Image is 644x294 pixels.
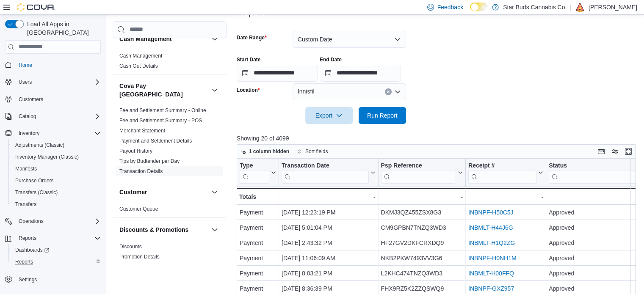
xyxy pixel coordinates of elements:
[15,128,101,138] span: Inventory
[12,140,68,150] a: Adjustments (Classic)
[12,187,61,198] a: Transfers (Classic)
[385,88,392,95] button: Clear input
[8,139,104,151] button: Adjustments (Classic)
[367,111,398,120] span: Run Report
[19,62,32,69] span: Home
[468,270,514,277] a: INBMLT-H00FFQ
[119,148,152,154] a: Payout History
[15,247,49,253] span: Dashboards
[240,253,276,263] div: Payment
[12,176,57,186] a: Purchase Orders
[298,86,315,96] span: Innisfil
[15,275,40,285] a: Settings
[8,187,104,198] button: Transfers (Classic)
[282,162,369,183] div: Transaction Date
[12,199,40,209] a: Transfers
[12,199,101,209] span: Transfers
[15,216,47,226] button: Operations
[2,127,104,139] button: Inventory
[570,2,572,12] p: |
[19,130,39,137] span: Inventory
[119,168,163,174] a: Transaction Details
[240,223,276,233] div: Payment
[589,2,637,12] p: [PERSON_NAME]
[282,207,376,217] div: [DATE] 12:23:19 PM
[305,107,353,124] button: Export
[119,148,152,154] span: Payout History
[119,138,192,144] a: Payment and Settlement Details
[119,128,165,134] a: Merchant Statement
[12,257,101,267] span: Reports
[468,239,515,246] a: INBMLT-H1Q2ZG
[282,268,376,278] div: [DATE] 8:03:21 PM
[15,111,39,121] button: Catalog
[119,206,158,212] span: Customer Queue
[381,253,462,263] div: NKB2PKW7493VV3G6
[468,162,536,183] div: Receipt # URL
[8,151,104,163] button: Inventory Manager (Classic)
[282,162,369,170] div: Transaction Date
[2,93,104,105] button: Customers
[381,162,456,183] div: Psp Reference
[381,238,462,248] div: HF27GV2DKFCRXDQ9
[12,164,40,174] a: Manifests
[119,117,202,124] span: Fee and Settlement Summary - POS
[2,215,104,227] button: Operations
[240,283,276,294] div: Payment
[468,255,517,261] a: INBNPF-H0NH1M
[15,128,43,138] button: Inventory
[15,94,47,104] a: Customers
[113,204,227,217] div: Customer
[113,105,227,180] div: Cova Pay [GEOGRAPHIC_DATA]
[119,82,208,99] button: Cova Pay [GEOGRAPHIC_DATA]
[470,3,488,11] input: Dark Mode
[240,162,269,170] div: Type
[15,142,64,148] span: Adjustments (Classic)
[19,96,43,103] span: Customers
[119,35,208,43] button: Cash Management
[610,146,620,157] button: Display options
[305,148,328,155] span: Sort fields
[119,118,202,124] a: Fee and Settlement Summary - POS
[596,146,606,157] button: Keyboard shortcuts
[15,165,37,172] span: Manifests
[12,187,101,198] span: Transfers (Classic)
[15,177,54,184] span: Purchase Orders
[15,77,101,87] span: Users
[15,201,36,208] span: Transfers
[237,56,261,63] label: Start Date
[381,283,462,294] div: FHX9RZ5K2ZZQSWQ9
[320,65,401,82] input: Press the down key to open a popover containing a calendar.
[503,2,567,12] p: Star Buds Cannabis Co.
[12,140,101,150] span: Adjustments (Classic)
[468,162,543,183] button: Receipt #
[19,218,44,225] span: Operations
[19,79,32,85] span: Users
[575,2,585,12] div: Harrison Lewis
[119,168,163,175] span: Transaction Details
[119,158,180,165] span: Tips by Budtender per Day
[282,162,376,183] button: Transaction Date
[15,216,101,226] span: Operations
[119,225,208,234] button: Discounts & Promotions
[237,134,640,143] p: Showing 20 of 4099
[19,235,36,242] span: Reports
[119,35,172,43] h3: Cash Management
[293,31,406,48] button: Custom Date
[15,258,33,265] span: Reports
[119,107,206,113] a: Fee and Settlement Summary - Online
[12,245,53,255] a: Dashboards
[8,163,104,175] button: Manifests
[15,77,35,87] button: Users
[8,244,104,256] a: Dashboards
[210,85,220,95] button: Cova Pay [GEOGRAPHIC_DATA]
[240,162,269,183] div: Type
[8,198,104,210] button: Transfers
[119,243,142,250] span: Discounts
[437,3,463,11] span: Feedback
[210,187,220,197] button: Customer
[119,63,158,69] span: Cash Out Details
[113,242,227,275] div: Discounts & Promotions
[282,253,376,263] div: [DATE] 11:06:09 AM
